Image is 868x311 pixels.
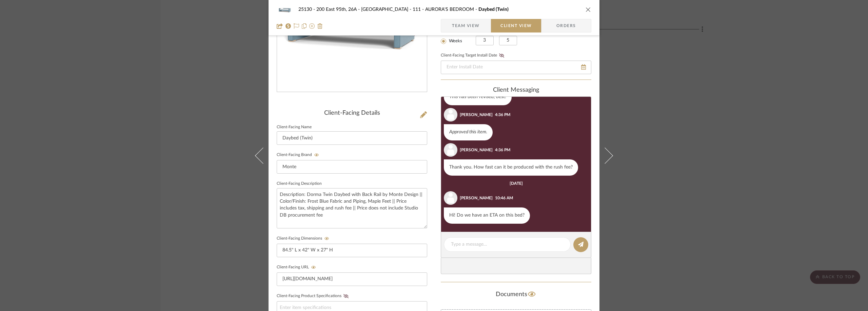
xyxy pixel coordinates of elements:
div: client Messaging [441,87,591,94]
mat-radio-group: Select item type [441,26,476,45]
label: Client-Facing Brand [277,153,321,157]
button: Client-Facing Product Specifications [341,294,351,298]
button: Client-Facing Brand [312,153,321,157]
input: Enter Install Date [441,61,591,74]
div: Approved this item. [444,124,493,140]
div: This has been revised, best! [444,89,512,105]
img: user_avatar.png [444,191,457,205]
label: Client-Facing Target Install Date [441,53,506,58]
div: Client-Facing Details [277,110,427,117]
label: Weeks [448,38,462,44]
div: 4:36 PM [495,147,510,153]
label: Client-Facing Dimensions [277,236,331,241]
img: user_avatar.png [444,108,457,121]
label: Client-Facing Description [277,182,322,185]
img: user_avatar.png [444,143,457,157]
label: Client-Facing Product Specifications [277,294,351,298]
button: Client-Facing Target Install Date [497,53,506,58]
div: 10:46 AM [495,195,513,201]
div: [PERSON_NAME] [460,112,493,118]
img: 09fbe779-ea75-4c91-8ca0-5c7218b2ecc7_48x40.jpg [277,3,293,16]
input: Enter Client-Facing Item Name [277,131,427,145]
div: 4:36 PM [495,112,510,118]
span: Client View [500,19,532,32]
label: Client-Facing URL [277,265,318,270]
span: Orders [549,19,584,32]
div: [DATE] [510,181,523,186]
span: Daybed (Twin) [478,7,509,12]
div: [PERSON_NAME] [460,195,493,201]
input: Enter Client-Facing Brand [277,160,427,174]
div: Thank you. How fast can it be produced with the rush fee? [444,159,578,176]
input: Enter item URL [277,272,427,286]
button: close [585,6,591,13]
input: Enter item dimensions [277,244,427,257]
button: Client-Facing URL [309,265,318,270]
div: Documents [441,289,591,300]
div: [PERSON_NAME] [460,147,493,153]
img: Remove from project [317,23,323,29]
button: Client-Facing Dimensions [322,236,331,241]
span: Team View [452,19,480,32]
div: Hi! Do we have an ETA on this bed? [444,207,530,224]
label: Client-Facing Name [277,126,312,129]
span: 111 - AURORA'S BEDROOM [413,7,478,12]
span: 25130 - 200 East 95th, 26A - [GEOGRAPHIC_DATA] [298,7,413,12]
